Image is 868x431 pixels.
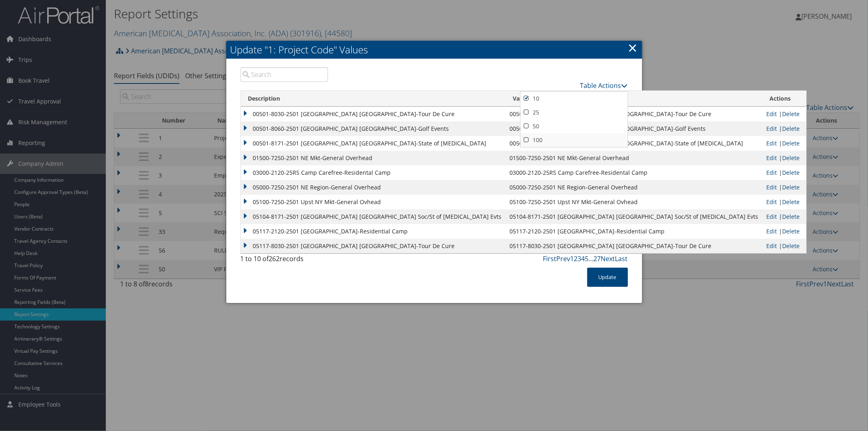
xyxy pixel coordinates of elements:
a: Edit [767,169,777,176]
a: 5 [585,254,589,263]
input: Search [241,67,328,82]
a: Edit [767,110,777,118]
td: | [763,121,806,136]
th: Actions [763,91,806,107]
th: Value: activate to sort column ascending [506,91,763,107]
span: … [589,254,594,263]
td: | [763,180,806,195]
span: 262 [269,254,280,263]
a: Delete [783,125,800,132]
td: 01500-7250-2501 NE Mkt-General Overhead [241,151,506,165]
a: Edit [767,213,777,220]
a: 2 [574,254,578,263]
a: Table Actions [580,81,628,90]
a: Edit [767,227,777,235]
a: 3 [578,254,582,263]
td: | [763,165,806,180]
td: | [763,107,806,121]
td: 05117-2120-2501 [GEOGRAPHIC_DATA]-Residential Camp [506,224,763,239]
a: 4 [582,254,585,263]
td: 05117-2120-2501 [GEOGRAPHIC_DATA]-Residential Camp [241,224,506,239]
button: Update [587,268,628,287]
div: 1 to 10 of records [241,254,328,268]
a: Last [615,254,628,263]
td: 00501-8171-2501 [GEOGRAPHIC_DATA] [GEOGRAPHIC_DATA]-State of [MEDICAL_DATA] [241,136,506,151]
td: | [763,224,806,239]
th: Description: activate to sort column descending [241,91,506,107]
a: 25 [520,106,627,119]
td: 05100-7250-2501 Upst NY Mkt-General Ovhead [506,195,763,209]
a: Edit [767,139,777,147]
td: 00501-8171-2501 [GEOGRAPHIC_DATA] [GEOGRAPHIC_DATA]-State of [MEDICAL_DATA] [506,136,763,151]
a: Edit [767,154,777,162]
td: | [763,209,806,224]
td: 00501-8060-2501 [GEOGRAPHIC_DATA] [GEOGRAPHIC_DATA]-Golf Events [506,121,763,136]
td: | [763,151,806,165]
a: Delete [783,198,800,206]
a: Edit [767,242,777,250]
h2: Update "1: Project Code" Values [226,41,642,59]
td: | [763,195,806,209]
td: 00501-8030-2501 [GEOGRAPHIC_DATA] [GEOGRAPHIC_DATA]-Tour De Cure [241,107,506,121]
td: 05000-7250-2501 NE Region-General Overhead [241,180,506,195]
td: 05100-7250-2501 Upst NY Mkt-General Ovhead [241,195,506,209]
td: | [763,136,806,151]
td: 00501-8060-2501 [GEOGRAPHIC_DATA] [GEOGRAPHIC_DATA]-Golf Events [241,121,506,136]
a: First [543,254,557,263]
a: Delete [783,242,800,250]
a: Edit [767,198,777,206]
td: 05000-7250-2501 NE Region-General Overhead [506,180,763,195]
td: 03000-2120-25RS Camp Carefree-Residental Camp [241,165,506,180]
a: 27 [594,254,601,263]
a: Delete [783,213,800,220]
td: 05104-8171-2501 [GEOGRAPHIC_DATA] [GEOGRAPHIC_DATA] Soc/St of [MEDICAL_DATA] Evts [241,209,506,224]
a: 1 [571,254,574,263]
a: Delete [783,110,800,118]
a: Edit [767,183,777,191]
a: 50 [520,119,627,133]
td: 01500-7250-2501 NE Mkt-General Overhead [506,151,763,165]
a: Edit [767,125,777,132]
a: Delete [783,139,800,147]
td: 05117-8030-2501 [GEOGRAPHIC_DATA] [GEOGRAPHIC_DATA]-Tour De Cure [506,239,763,253]
a: 10 [520,92,627,106]
a: Delete [783,154,800,162]
a: Prev [557,254,571,263]
a: Delete [783,227,800,235]
td: | [763,239,806,253]
a: Delete [783,169,800,176]
a: 100 [520,133,627,147]
td: 05104-8171-2501 [GEOGRAPHIC_DATA] [GEOGRAPHIC_DATA] Soc/St of [MEDICAL_DATA] Evts [506,209,763,224]
td: 00501-8030-2501 [GEOGRAPHIC_DATA] [GEOGRAPHIC_DATA]-Tour De Cure [506,107,763,121]
a: Next [601,254,615,263]
a: × [628,40,638,56]
a: Delete [783,183,800,191]
td: 03000-2120-25RS Camp Carefree-Residental Camp [506,165,763,180]
td: 05117-8030-2501 [GEOGRAPHIC_DATA] [GEOGRAPHIC_DATA]-Tour De Cure [241,239,506,253]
